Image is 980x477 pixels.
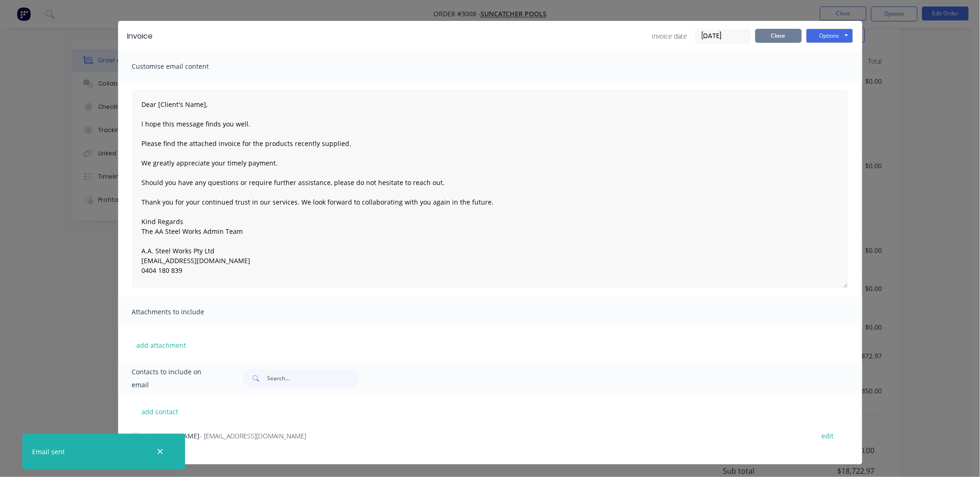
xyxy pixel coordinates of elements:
[200,431,307,440] span: - [EMAIL_ADDRESS][DOMAIN_NAME]
[32,447,65,457] div: Email sent
[132,338,191,352] button: add attachment
[132,60,234,73] span: Customise email content
[652,31,687,41] span: Invoice date
[755,29,802,43] button: Close
[132,90,848,288] textarea: Dear [Client's Name], I hope this message finds you well. Please find the attached invoice for th...
[132,404,188,418] button: add contact
[132,365,220,391] span: Contacts to include on email
[148,431,200,440] span: [PERSON_NAME]
[132,305,234,318] span: Attachments to include
[267,369,359,388] input: Search...
[127,31,153,42] div: Invoice
[816,430,840,442] button: edit
[807,29,853,43] button: Options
